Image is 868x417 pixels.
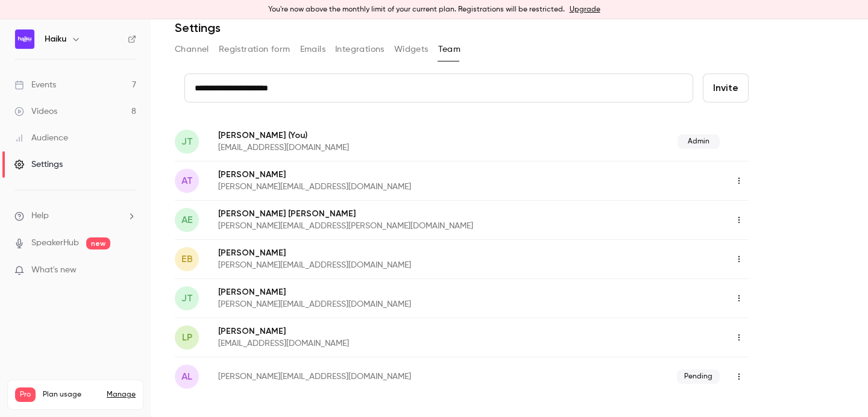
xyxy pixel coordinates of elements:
[218,169,570,181] p: [PERSON_NAME]
[703,74,749,102] button: Invite
[218,371,544,383] p: [PERSON_NAME][EMAIL_ADDRESS][DOMAIN_NAME]
[181,174,193,188] span: AT
[122,265,136,276] iframe: Noticeable Trigger
[14,79,56,91] div: Events
[45,33,66,45] h6: Haiku
[570,5,600,14] a: Upgrade
[218,337,539,350] p: [EMAIL_ADDRESS][DOMAIN_NAME]
[181,134,193,149] span: JT
[218,259,570,271] p: [PERSON_NAME][EMAIL_ADDRESS][DOMAIN_NAME]
[300,40,325,59] button: Emails
[678,134,720,149] span: Admin
[394,40,429,59] button: Widgets
[14,210,136,222] li: help-dropdown-opener
[31,210,49,222] span: Help
[31,237,79,249] a: SpeakerHub
[181,369,192,384] span: al
[218,208,602,220] p: [PERSON_NAME] [PERSON_NAME]
[218,181,570,193] p: [PERSON_NAME][EMAIL_ADDRESS][DOMAIN_NAME]
[218,142,514,154] p: [EMAIL_ADDRESS][DOMAIN_NAME]
[15,30,34,49] img: Haiku
[335,40,385,59] button: Integrations
[218,220,602,232] p: [PERSON_NAME][EMAIL_ADDRESS][PERSON_NAME][DOMAIN_NAME]
[218,247,570,259] p: [PERSON_NAME]
[15,387,36,402] span: Pro
[181,213,193,227] span: AE
[219,40,291,59] button: Registration form
[14,105,57,118] div: Videos
[14,158,63,171] div: Settings
[677,369,720,384] span: Pending
[31,264,77,277] span: What's new
[182,330,192,345] span: LP
[218,286,570,298] p: [PERSON_NAME]
[107,390,136,400] a: Manage
[218,129,514,142] p: [PERSON_NAME]
[218,325,539,337] p: [PERSON_NAME]
[43,390,99,400] span: Plan usage
[218,298,570,310] p: [PERSON_NAME][EMAIL_ADDRESS][DOMAIN_NAME]
[14,132,68,144] div: Audience
[438,40,461,59] button: Team
[181,291,193,306] span: JT
[175,20,221,35] h1: Settings
[286,129,307,142] span: (You)
[181,252,193,266] span: EB
[86,237,110,249] span: new
[175,40,209,59] button: Channel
